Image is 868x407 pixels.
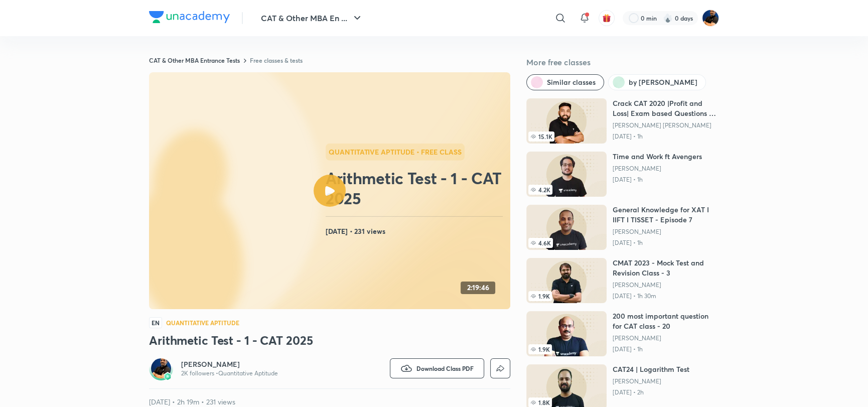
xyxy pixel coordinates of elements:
[613,228,719,236] a: [PERSON_NAME]
[613,132,719,141] p: [DATE] • 1h
[613,345,719,353] p: [DATE] • 1h
[613,176,702,184] p: [DATE] • 1h
[164,373,171,380] img: badge
[390,358,484,378] button: Download Class PDF
[39,8,66,16] span: Support
[547,77,596,87] span: Similar classes
[613,292,719,300] p: [DATE] • 1h 30m
[613,377,689,385] a: [PERSON_NAME]
[613,239,719,247] p: [DATE] • 1h
[613,388,689,396] p: [DATE] • 2h
[613,121,719,129] a: [PERSON_NAME] [PERSON_NAME]
[416,364,474,372] span: Download Class PDF
[608,74,706,90] button: by Saral Nashier
[526,56,719,68] h5: More free classes
[613,258,719,278] h6: CMAT 2023 - Mock Test and Revision Class - 3
[149,356,173,380] a: Avatarbadge
[166,320,239,326] h4: Quantitative Aptitude
[528,238,553,248] span: 4.6K
[528,131,554,142] span: 15.1K
[613,165,702,173] a: [PERSON_NAME]
[151,358,171,378] img: Avatar
[149,332,510,348] h3: Arithmetic Test - 1 - CAT 2025
[613,152,702,162] h6: Time and Work ft Avengers
[149,11,230,26] a: Company Logo
[250,56,303,64] a: Free classes & tests
[149,397,510,407] p: [DATE] • 2h 19m • 231 views
[602,14,611,23] img: avatar
[528,344,552,354] span: 1.9K
[181,369,278,377] p: 2K followers • Quantitative Aptitude
[526,74,604,90] button: Similar classes
[181,359,278,369] a: [PERSON_NAME]
[149,11,230,23] img: Company Logo
[613,205,719,225] h6: General Knowledge for XAT I IIFT I TISSET - Episode 7
[255,8,369,28] button: CAT & Other MBA En ...
[613,281,719,289] a: [PERSON_NAME]
[528,185,552,195] span: 4.2K
[599,10,615,26] button: avatar
[613,364,689,374] h6: CAT24 | Logarithm Test
[613,98,719,118] h6: Crack CAT 2020 |Profit and Loss| Exam based Questions by [PERSON_NAME]
[613,311,719,331] h6: 200 most important question for CAT class - 20
[326,168,506,208] h2: Arithmetic Test - 1 - CAT 2025
[528,291,552,301] span: 1.9K
[326,225,506,238] h4: [DATE] • 231 views
[702,10,719,27] img: Saral Nashier
[149,317,162,328] span: EN
[629,77,697,87] span: by Saral Nashier
[663,13,673,23] img: streak
[149,56,240,64] a: CAT & Other MBA Entrance Tests
[467,284,489,292] h4: 2:19:46
[613,334,719,342] a: [PERSON_NAME]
